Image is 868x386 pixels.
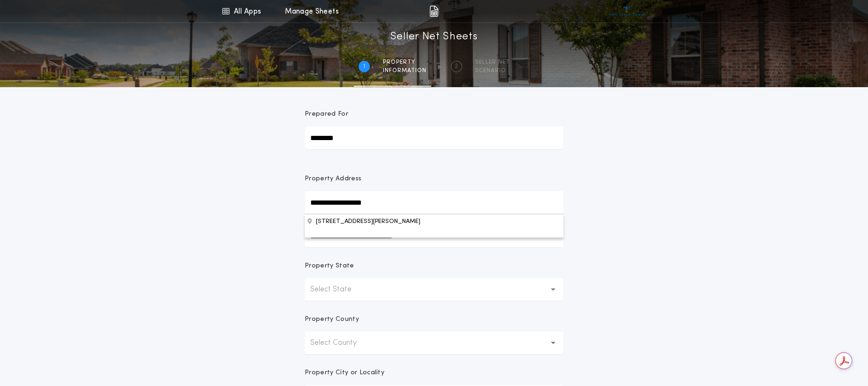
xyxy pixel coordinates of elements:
p: Select State [310,284,367,295]
p: Property County [305,315,359,324]
h2: 2 [455,63,458,70]
p: Property City or Locality [305,368,384,378]
span: information [383,67,427,74]
h2: 1 [363,63,365,70]
p: Prepared For [305,110,348,119]
button: Property Address [305,214,563,228]
span: SCENARIO [475,67,510,74]
h1: Seller Net Sheets [390,30,478,45]
input: Prepared For [305,126,563,149]
p: Property Address [305,174,563,184]
span: SELLER NET [475,59,510,66]
img: vs-icon [609,7,644,16]
span: Property [383,59,427,66]
p: Select County [310,337,372,349]
p: Property State [305,261,354,271]
button: Select State [305,278,563,301]
img: img [429,6,438,17]
button: Select County [305,332,563,354]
